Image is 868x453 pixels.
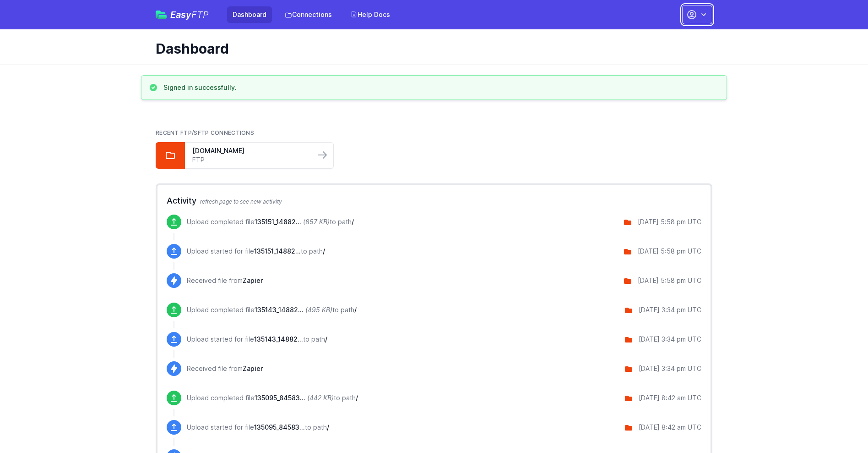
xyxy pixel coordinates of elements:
div: [DATE] 3:34 pm UTC [639,364,701,373]
p: Upload completed file to path [187,305,357,315]
p: Upload started for file to path [187,335,327,344]
img: easyftp_logo.png [156,11,167,19]
span: Zapier [243,365,263,372]
div: [DATE] 5:58 pm UTC [638,247,701,256]
span: 135151_14882076459385_100958886_10-9-2025.zip [255,218,301,226]
span: / [354,306,357,314]
p: Upload completed file to path [187,217,354,226]
div: [DATE] 3:34 pm UTC [639,305,701,315]
h3: Signed in successfully. [163,83,237,92]
p: Upload started for file to path [187,247,325,256]
i: (495 KB) [305,306,332,314]
div: [DATE] 8:42 am UTC [639,423,701,432]
div: [DATE] 8:42 am UTC [639,393,701,403]
div: [DATE] 5:58 pm UTC [638,217,701,226]
span: Easy [170,10,209,19]
h2: Recent FTP/SFTP Connections [156,129,712,137]
i: (442 KB) [307,394,334,402]
span: Zapier [243,276,263,284]
span: 135143_14882223423865_100958316_10-9-2025.zip [254,335,303,343]
a: [DOMAIN_NAME] [192,146,308,155]
h1: Dashboard [156,40,705,57]
a: EasyFTP [156,10,209,19]
span: / [325,335,327,343]
a: Help Docs [345,6,396,23]
a: Dashboard [227,6,272,23]
a: FTP [192,155,308,165]
span: / [323,247,325,255]
p: Received file from [187,276,263,285]
span: 135151_14882076459385_100958886_10-9-2025.zip [254,247,301,255]
span: / [352,218,354,226]
p: Received file from [187,364,263,373]
p: Upload started for file to path [187,423,329,432]
span: 135095_8458300752212_100957077_10-9-2025.zip [255,394,305,402]
i: (857 KB) [303,218,330,226]
span: 135095_8458300752212_100957077_10-9-2025.zip [254,423,305,431]
span: refresh page to see new activity [200,198,282,205]
p: Upload completed file to path [187,393,358,403]
span: / [356,394,358,402]
a: Connections [279,6,337,23]
div: [DATE] 5:58 pm UTC [638,276,701,285]
span: 135143_14882223423865_100958316_10-9-2025.zip [255,306,304,314]
span: / [327,423,329,431]
div: [DATE] 3:34 pm UTC [639,335,701,344]
span: FTP [191,9,209,20]
h2: Activity [167,194,701,207]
